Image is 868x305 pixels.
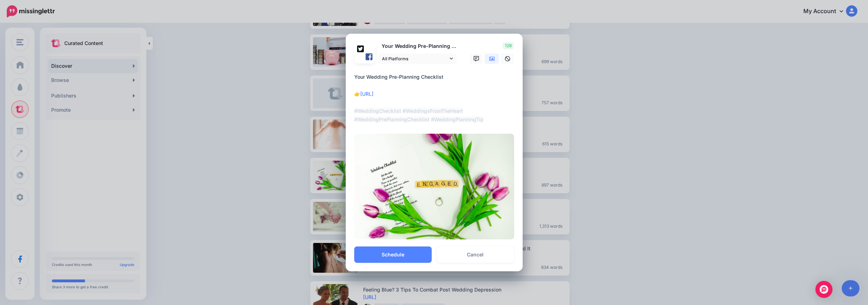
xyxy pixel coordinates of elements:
[354,134,514,239] img: cb16ce6ceb5dc61ccf83bb0fc7f526c7.jpg
[382,55,448,62] span: All Platforms
[378,42,457,50] p: Your Wedding Pre-Planning Checklist
[815,281,832,298] div: Open Intercom Messenger
[354,73,518,124] div: Your Wedding Pre-Planning Checklist 👉
[437,246,514,263] a: Cancel
[378,54,457,64] a: All Platforms
[354,116,430,122] mark: #WeddingPrePlanningChecklist
[354,246,432,263] button: Schedule
[503,42,514,49] span: 128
